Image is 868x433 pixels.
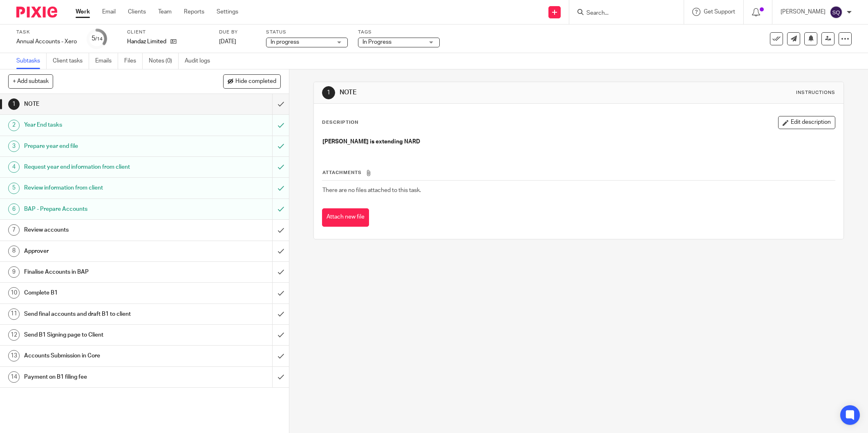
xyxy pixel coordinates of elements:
[796,89,835,96] div: Instructions
[223,74,281,88] button: Hide completed
[322,119,358,126] p: Description
[24,224,184,236] h1: Review accounts
[8,287,20,299] div: 10
[235,78,276,85] span: Hide completed
[53,53,89,69] a: Client tasks
[24,329,184,341] h1: Send B1 Signing page to Client
[8,141,20,152] div: 3
[8,350,20,362] div: 13
[322,86,335,99] div: 1
[24,98,184,110] h1: NOTE
[95,53,118,69] a: Emails
[8,308,20,320] div: 11
[362,39,391,45] span: In Progress
[358,29,440,36] label: Tags
[24,161,184,173] h1: Request year end information from client
[8,74,53,88] button: + Add subtask
[24,140,184,152] h1: Prepare year end file
[8,246,20,257] div: 8
[8,161,20,173] div: 4
[8,371,20,383] div: 14
[586,10,659,17] input: Search
[322,208,369,227] button: Attach new file
[184,8,204,16] a: Reports
[24,245,184,257] h1: Approver
[340,88,596,97] h1: NOTE
[8,183,20,194] div: 5
[76,8,90,16] a: Work
[102,8,116,16] a: Email
[127,29,209,36] label: Client
[778,116,835,129] button: Edit description
[24,266,184,278] h1: Finalise Accounts in BAP
[24,350,184,362] h1: Accounts Submission in Core
[217,8,238,16] a: Settings
[781,8,825,16] p: [PERSON_NAME]
[127,38,166,46] p: Handaz Limited
[322,139,420,145] strong: [PERSON_NAME] is extending NARD
[185,53,216,69] a: Audit logs
[124,53,143,69] a: Files
[219,29,256,36] label: Due by
[158,8,172,16] a: Team
[322,170,362,175] span: Attachments
[322,187,421,193] span: There are no files attached to this task.
[8,224,20,236] div: 7
[24,182,184,194] h1: Review information from client
[16,29,77,36] label: Task
[24,119,184,131] h1: Year End tasks
[24,287,184,299] h1: Complete B1
[16,7,57,18] img: Pixie
[95,37,103,41] small: /14
[830,6,843,19] img: svg%3E
[16,53,47,69] a: Subtasks
[24,308,184,320] h1: Send final accounts and draft B1 to client
[8,98,20,110] div: 1
[8,329,20,341] div: 12
[16,38,77,46] div: Annual Accounts - Xero
[219,39,236,45] span: [DATE]
[8,120,20,131] div: 2
[24,371,184,383] h1: Payment on B1 filing fee
[704,9,735,15] span: Get Support
[24,203,184,215] h1: BAP - Prepare Accounts
[92,34,103,43] div: 5
[266,29,348,36] label: Status
[128,8,146,16] a: Clients
[149,53,179,69] a: Notes (0)
[8,266,20,278] div: 9
[271,39,299,45] span: In progress
[8,203,20,215] div: 6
